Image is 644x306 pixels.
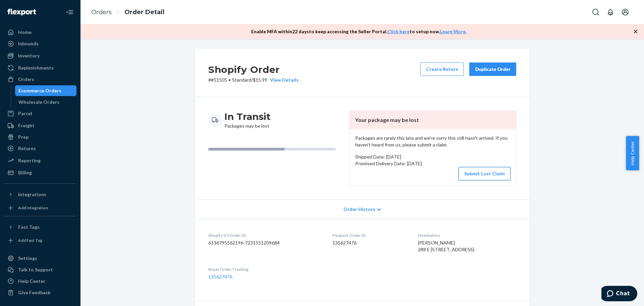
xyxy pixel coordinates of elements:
a: Ecommerce Orders [15,85,77,96]
p: # #51505 / $15.99 [208,77,299,83]
a: Freight [4,120,76,131]
div: Home [18,29,32,36]
div: Add Integration [18,205,48,211]
div: Duplicate Order [475,66,511,73]
dt: Buyer Order Tracking [208,266,322,272]
header: Your package may be lost [350,111,516,129]
a: Home [4,27,76,38]
div: Ecommerce Orders [18,87,61,94]
div: Replenishments [18,64,54,71]
div: Help Center [18,278,45,285]
button: Open account menu [619,5,632,19]
h2: Shopify Order [208,62,299,77]
a: Orders [4,74,76,85]
span: • [228,77,231,83]
a: Wholesale Orders [15,97,77,107]
button: Close Navigation [63,5,76,19]
dd: 6136795562196-7231551209684 [208,239,322,246]
button: Duplicate Order [469,62,516,76]
div: Orders [18,76,34,83]
button: Talk to Support [4,264,76,275]
ol: breadcrumbs [86,2,170,22]
a: Inbounds [4,38,76,49]
dd: 135627476 [332,239,408,246]
div: Inventory [18,52,40,59]
a: Orders [91,8,112,16]
a: 135627476 [208,274,232,279]
a: Learn More [440,29,466,34]
a: Add Integration [4,203,76,213]
button: Help Center [626,136,639,170]
button: Create Return [420,62,464,76]
a: Parcel [4,108,76,119]
div: Packages may be lost [224,111,271,129]
div: Returns [18,145,36,152]
h3: In Transit [224,111,271,123]
a: Add Fast Tag [4,235,76,246]
div: Freight [18,122,35,129]
a: Replenishments [4,62,76,73]
p: Promised Delivery Date: [DATE] [355,160,511,167]
a: Inventory [4,50,76,61]
span: Order History [343,206,375,213]
dt: Shopify V3 Order ID [208,232,322,238]
div: Inbounds [18,40,39,47]
div: Prep [18,134,29,140]
div: Wholesale Orders [18,99,59,105]
button: Integrations [4,189,76,200]
span: [PERSON_NAME] 288 E [STREET_ADDRESS] [418,240,474,252]
a: Click here [387,29,410,34]
button: Give Feedback [4,287,76,298]
button: Fast Tags [4,222,76,232]
div: Parcel [18,110,32,117]
a: Billing [4,167,76,178]
a: Reporting [4,155,76,166]
button: Open notifications [604,5,617,19]
dt: Destination [418,232,516,238]
button: View Details [267,77,299,83]
div: Billing [18,169,32,176]
p: Packages are rarely this late and we're sorry this still hasn't arrived. If you haven't heard fro... [355,135,511,148]
div: Add Fast Tag [18,237,42,243]
dt: Flexport Order ID [332,232,408,238]
a: Settings [4,253,76,264]
button: Submit Lost Claim [459,167,511,180]
a: Help Center [4,276,76,287]
div: Integrations [18,191,46,198]
div: Give Feedback [18,289,51,296]
div: Settings [18,255,37,262]
img: Flexport logo [7,9,36,15]
p: Enable MFA within 22 days to keep accessing the Seller Portal. to setup now. . [251,28,467,35]
span: Standard [232,77,251,83]
div: Talk to Support [18,266,53,273]
p: Shipped Date: [DATE] [355,154,511,160]
iframe: Opens a widget where you can chat to one of our agents [601,286,637,303]
a: Returns [4,143,76,154]
div: Reporting [18,157,41,164]
a: Prep [4,132,76,142]
div: Fast Tags [18,224,40,230]
a: Order Detail [124,8,164,16]
button: Open Search Box [589,5,602,19]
